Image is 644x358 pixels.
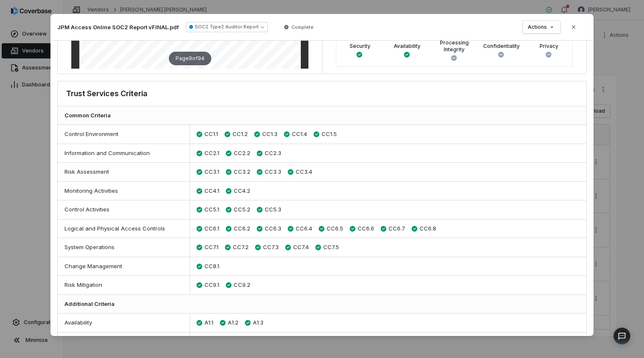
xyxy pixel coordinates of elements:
[265,149,281,158] span: CC2.3
[232,130,248,139] span: CC1.2
[204,281,219,289] span: CC9.1
[234,205,250,214] span: CC5.2
[58,238,190,257] div: System Operations
[265,168,281,176] span: CC3.3
[58,182,190,200] div: Monitoring Activities
[483,43,520,50] label: Confidentiality
[169,52,211,65] div: Page 9 of 94
[540,43,558,50] label: Privacy
[58,314,190,332] div: Availability
[322,130,337,139] span: CC1.5
[420,225,436,233] span: CC6.8
[204,319,213,327] span: A1.1
[204,205,219,214] span: CC5.1
[234,149,250,158] span: CC2.2
[57,23,179,31] p: JPM Access Online SOC2 Report vFINAL.pdf
[186,22,268,32] button: SOC2 Type2 Auditor Report
[58,219,190,238] div: Logical and Physical Access Controls
[204,168,219,176] span: CC3.1
[58,144,190,163] div: Information and Communication
[234,281,250,289] span: CC9.2
[394,43,420,50] label: Availability
[528,24,547,31] span: Actions
[204,149,219,158] span: CC2.1
[358,225,374,233] span: CC6.6
[58,125,190,144] div: Control Environment
[296,168,312,176] span: CC3.4
[253,319,263,327] span: A1.3
[58,106,586,125] div: Common Criteria
[58,276,190,294] div: Risk Mitigation
[58,333,190,351] div: Confidentiality
[327,225,343,233] span: CC6.5
[296,225,312,233] span: CC6.4
[265,205,281,214] span: CC5.3
[263,243,279,252] span: CC7.3
[291,24,314,31] span: Complete
[265,225,281,233] span: CC6.3
[58,163,190,181] div: Risk Assessment
[350,43,370,50] label: Security
[293,243,309,252] span: CC7.4
[204,225,219,233] span: CC6.1
[262,130,277,139] span: CC1.3
[204,130,218,139] span: CC1.1
[204,187,219,195] span: CC4.1
[58,200,190,219] div: Control Activities
[204,262,219,271] span: CC8.1
[58,257,190,276] div: Change Management
[234,168,250,176] span: CC3.2
[389,225,405,233] span: CC6.7
[66,88,147,99] h3: Trust Services Criteria
[233,243,249,252] span: CC7.2
[436,39,473,53] label: Processing Integrity
[234,187,250,195] span: CC4.2
[523,21,560,33] button: Actions
[323,243,339,252] span: CC7.5
[58,295,586,314] div: Additional Criteria
[292,130,307,139] span: CC1.4
[228,319,238,327] span: A1.2
[234,225,250,233] span: CC6.2
[204,243,218,252] span: CC7.1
